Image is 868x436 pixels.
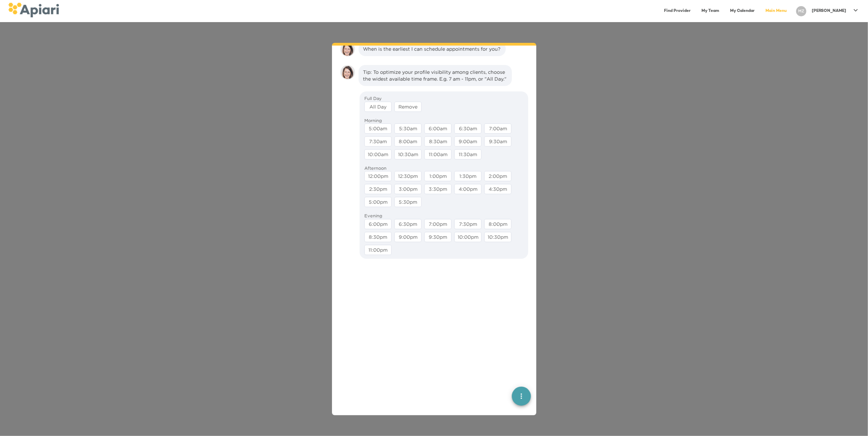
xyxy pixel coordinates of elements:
[660,4,695,18] a: Find Provider
[484,219,511,229] div: 8:00pm
[424,232,452,242] div: 9:30pm
[340,65,355,80] img: amy.37686e0395c82528988e.png
[364,245,392,255] div: 11:00pm
[454,171,482,181] div: 1:30pm
[364,197,392,207] div: 5:00pm
[364,136,392,147] div: 7:30am
[761,4,791,18] a: Main Menu
[796,6,806,16] div: MZ
[454,232,482,242] div: 10:00pm
[424,184,452,194] div: 3:30pm
[726,4,759,18] a: My Calendar
[364,213,382,219] div: Evening
[364,123,392,134] div: 5:00am
[394,184,422,194] div: 3:00pm
[424,219,452,229] div: 7:00pm
[812,8,846,14] p: [PERSON_NAME]
[394,149,422,160] div: 10:30am
[484,136,511,147] div: 9:30am
[364,184,392,194] div: 2:30pm
[363,69,507,82] div: Tip: To optimize your profile visibility among clients, choose the widest available time frame. E...
[512,387,531,406] button: quick menu
[454,219,482,229] div: 7:30pm
[394,136,422,147] div: 8:00am
[364,232,392,242] div: 8:30pm
[394,171,422,181] div: 12:30pm
[484,232,511,242] div: 10:30pm
[454,136,482,147] div: 9:00am
[364,102,392,112] div: All Day
[394,123,422,134] div: 5:30am
[363,46,501,52] div: When is the earliest I can schedule appointments for you?
[484,184,511,194] div: 4:30pm
[394,219,422,229] div: 6:30pm
[394,232,422,242] div: 9:00pm
[454,123,482,134] div: 6:30am
[364,165,386,171] div: Afternoon
[424,171,452,181] div: 1:00pm
[364,219,392,229] div: 6:00pm
[454,184,482,194] div: 4:00pm
[484,171,511,181] div: 2:00pm
[8,3,59,17] img: logo
[424,123,452,134] div: 6:00am
[454,149,482,160] div: 11:30am
[364,95,382,101] div: Full Day
[394,102,422,112] div: Remove
[364,117,382,123] div: Morning
[394,197,422,207] div: 5:30pm
[484,123,511,134] div: 7:00am
[697,4,723,18] a: My Team
[340,42,355,57] img: amy.37686e0395c82528988e.png
[424,136,452,147] div: 8:30am
[424,149,452,160] div: 11:00am
[364,149,392,160] div: 10:00am
[364,171,392,181] div: 12:00pm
